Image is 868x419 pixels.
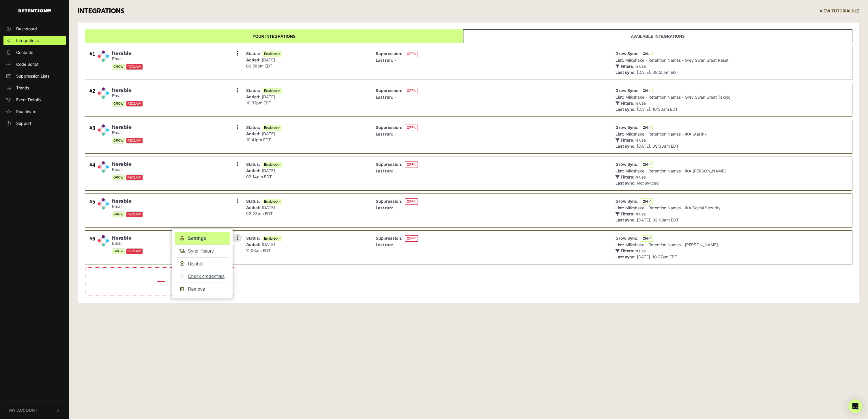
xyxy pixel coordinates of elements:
[98,235,109,247] img: Iterable
[641,161,653,168] span: ON
[16,73,49,79] span: Suppression Lists
[3,107,66,116] a: Reactivate
[616,125,639,130] strong: Grow Sync:
[16,49,33,55] span: Contacts
[616,88,639,93] strong: Grow Sync:
[616,254,636,259] strong: Last sync:
[246,94,275,105] span: [DATE] 10:37pm EDT
[246,205,261,210] strong: Added:
[3,95,66,104] a: Event Details
[616,211,721,217] p: In use
[394,95,396,99] span: -
[616,100,731,106] p: In use
[246,242,261,247] strong: Added:
[246,51,260,56] strong: Status:
[112,198,143,204] span: Iterable
[621,211,635,216] strong: Filters:
[112,167,143,172] small: Email
[98,124,109,136] img: Iterable
[126,101,143,107] span: RECLAIM
[621,64,635,69] strong: Filters:
[112,241,143,246] small: Email
[112,130,143,135] small: Email
[126,138,143,144] span: RECLAIM
[641,198,653,205] span: ON
[112,235,143,241] span: Iterable
[112,64,125,70] span: GROW
[616,174,726,180] p: In use
[263,236,282,241] span: Enabled
[625,95,731,99] span: Milkshake - Retention Names - Grey Swan Great Taking
[16,37,39,44] span: Integrations
[376,236,403,240] strong: Suppression:
[246,88,260,93] strong: Status:
[616,107,636,112] strong: Last sync:
[98,87,109,99] img: Iterable
[376,51,403,56] strong: Suppression:
[376,199,403,204] strong: Suppression:
[405,161,418,168] span: OFF
[625,168,726,173] span: Milkshake - Retention Names - IKA [PERSON_NAME]
[637,217,679,222] span: [DATE]. 02:09am EDT
[625,242,718,247] span: Milkshake - Retention Names - [PERSON_NAME]
[394,58,396,63] span: -
[3,36,66,45] a: Integrations
[16,85,29,91] span: Trends
[18,9,51,12] img: Retention.com
[376,131,393,136] strong: Last run:
[3,401,66,419] button: My Account
[246,199,260,204] strong: Status:
[3,71,66,81] a: Suppression Lists
[246,125,260,130] strong: Status:
[112,93,143,98] small: Email
[405,198,418,205] span: OFF
[112,138,125,144] span: GROW
[246,242,275,253] span: [DATE] 11:06am EDT
[394,168,396,173] span: -
[616,70,636,75] strong: Last sync:
[637,144,679,149] span: [DATE]. 09:33am EDT
[246,205,275,216] span: [DATE] 02:23pm EDT
[16,97,41,103] span: Event Details
[175,283,230,296] a: Remove
[641,235,653,242] span: ON
[112,57,143,61] small: Email
[616,168,624,173] strong: List:
[3,119,66,128] a: Support
[112,101,125,107] span: GROW
[89,87,95,112] div: #2
[820,9,859,14] a: VIEW TUTORIALS
[616,236,639,240] strong: Grow Sync:
[89,198,95,223] div: #5
[463,29,852,43] a: Available integrations
[175,270,230,283] a: Check credentials
[16,108,36,114] span: Reactivate
[621,138,635,142] strong: Filters:
[376,88,403,93] strong: Suppression:
[263,51,282,57] span: Enabled
[637,181,659,185] span: Not synced
[16,120,31,126] span: Support
[112,124,143,131] span: Iterable
[637,107,678,112] span: [DATE]. 10:30am EDT
[16,26,37,32] span: Dashboard
[126,248,143,254] span: RECLAIM
[246,168,275,179] span: [DATE] 02:14pm EDT
[641,88,653,94] span: ON
[246,94,261,99] strong: Added:
[126,64,143,70] span: RECLAIM
[112,87,143,94] span: Iterable
[641,125,653,131] span: ON
[616,162,639,167] strong: Grow Sync:
[175,257,230,270] a: Disable
[98,161,109,173] img: Iterable
[616,137,707,143] p: In use
[89,124,95,149] div: #3
[112,204,143,209] small: Email
[394,242,396,247] span: -
[126,211,143,217] span: RECLAIM
[89,235,95,260] div: #6
[616,242,624,247] strong: List:
[126,174,143,181] span: RECLAIM
[394,131,396,136] span: -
